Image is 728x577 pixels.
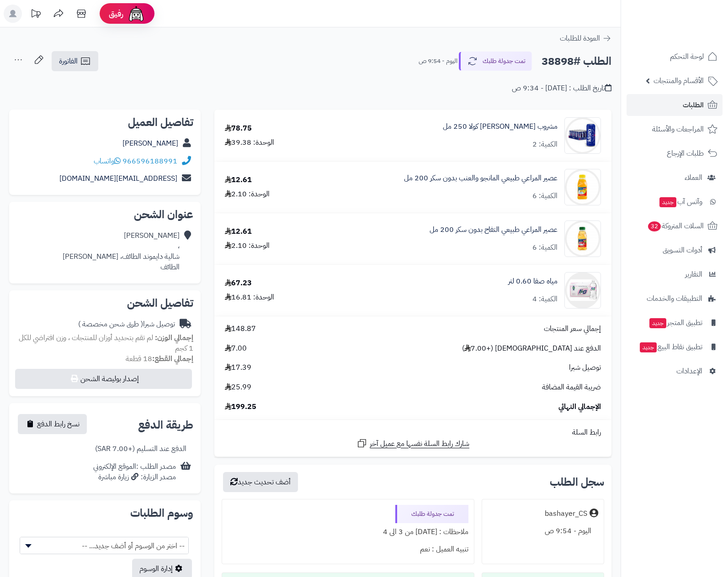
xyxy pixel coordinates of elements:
[627,215,723,237] a: السلات المتروكة32
[225,402,256,412] span: 199.25
[225,382,251,393] span: 25.99
[652,123,704,136] span: المراجعات والأسئلة
[565,220,600,257] img: 1918ee24e42218a05331298a11040058b85b-90x90.jpg
[667,147,704,160] span: طلبات الإرجاع
[225,362,251,373] span: 17.39
[419,57,457,66] small: اليوم - 9:54 ص
[627,312,723,334] a: تطبيق المتجرجديد
[225,324,256,334] span: 148.87
[225,175,252,185] div: 12.61
[627,263,723,285] a: التقارير
[95,444,186,454] div: الدفع عند التسليم (+7.00 SAR)
[627,239,723,261] a: أدوات التسويق
[663,244,702,257] span: أدوات التسويق
[565,272,600,309] img: 1665301082-spADPN0oJB7gF2Es5ytfoLXrjT9D7XS190Lhek4h-90x90.png
[648,221,661,231] span: 32
[649,318,666,328] span: جديد
[512,83,611,94] div: تاريخ الطلب : [DATE] - 9:34 ص
[532,242,558,253] div: الكمية: 6
[59,173,177,184] a: [EMAIL_ADDRESS][DOMAIN_NAME]
[228,523,468,541] div: ملاحظات : [DATE] من 3 الى 4
[627,118,723,140] a: المراجعات والأسئلة
[94,156,121,167] a: واتساب
[508,276,558,287] a: مياه صفا 0.60 لتر
[627,94,723,116] a: الطلبات
[532,139,558,150] div: الكمية: 2
[542,382,601,393] span: ضريبة القيمة المضافة
[685,268,702,281] span: التقارير
[152,353,193,364] strong: إجمالي القطع:
[666,26,719,45] img: logo-2.png
[648,316,702,329] span: تطبيق المتجر
[24,5,47,25] a: تحديثات المنصة
[627,46,723,68] a: لوحة التحكم
[659,197,676,207] span: جديد
[443,121,558,132] a: مشروب [PERSON_NAME] كولا 250 مل
[20,537,188,555] span: -- اختر من الوسوم أو أضف جديد... --
[16,117,193,128] h2: تفاصيل العميل
[430,225,558,235] a: عصير المراعي طبيعي التفاح بدون سكر 200 مل
[560,33,611,44] a: العودة للطلبات
[225,292,274,303] div: الوحدة: 16.81
[627,142,723,164] a: طلبات الإرجاع
[654,74,704,87] span: الأقسام والمنتجات
[488,522,598,540] div: اليوم - 9:54 ص
[63,231,180,272] div: [PERSON_NAME] ، شالية دايموند الطائف، [PERSON_NAME] الطائف
[639,341,702,353] span: تطبيق نقاط البيع
[16,508,193,519] h2: وسوم الطلبات
[19,332,193,354] span: لم تقم بتحديد أوزان للمنتجات ، وزن افتراضي للكل 1 كجم
[659,195,702,208] span: وآتس آب
[370,439,469,449] span: شارك رابط السلة نفسها مع عميل آخر
[627,336,723,358] a: تطبيق نقاط البيعجديد
[225,241,270,251] div: الوحدة: 2.10
[225,278,252,288] div: 67.23
[93,462,176,483] div: مصدر الطلب :الموقع الإلكتروني
[228,540,468,558] div: تنبيه العميل : نعم
[550,477,604,488] h3: سجل الطلب
[670,50,704,63] span: لوحة التحكم
[404,173,558,184] a: عصير المراعي طبيعي المانجو والعنب بدون سكر 200 مل
[225,123,252,134] div: 78.75
[532,191,558,201] div: الكمية: 6
[544,324,601,334] span: إجمالي سعر المنتجات
[462,343,601,354] span: الدفع عند [DEMOGRAPHIC_DATA] (+7.00 )
[560,33,600,44] span: العودة للطلبات
[109,8,123,19] span: رفيق
[18,414,87,434] button: نسخ رابط الدفع
[565,117,600,154] img: 1747559295-%D9%84%D9%82%D8%B7%D8%A9%20%D8%B4%D8%A7%D8%B4%D8%A9_18-5-2025_1241_mazeed.sa-90x90.jpeg
[122,138,178,149] a: [PERSON_NAME]
[138,420,193,430] h2: طريقة الدفع
[59,56,78,67] span: الفاتورة
[225,226,252,237] div: 12.61
[542,52,611,71] h2: الطلب #38898
[647,220,704,232] span: السلات المتروكة
[52,51,98,71] a: الفاتورة
[685,171,702,184] span: العملاء
[565,169,600,205] img: 1923dc10b4562ebd760b8544e448f9f070cb-90x90.jpg
[122,156,177,167] a: 966596188991
[395,505,468,523] div: تمت جدولة طلبك
[640,342,657,352] span: جديد
[16,209,193,220] h2: عنوان الشحن
[225,137,274,148] div: الوحدة: 39.38
[218,427,608,438] div: رابط السلة
[16,298,193,309] h2: تفاصيل الشحن
[459,52,532,71] button: تمت جدولة طلبك
[627,191,723,213] a: وآتس آبجديد
[558,402,601,412] span: الإجمالي النهائي
[627,167,723,189] a: العملاء
[155,332,193,343] strong: إجمالي الوزن:
[223,472,298,492] button: أضف تحديث جديد
[532,294,558,304] div: الكمية: 4
[356,438,469,449] a: شارك رابط السلة نفسها مع عميل آخر
[78,319,175,330] div: توصيل شبرا
[93,472,176,483] div: مصدر الزيارة: زيارة مباشرة
[627,288,723,309] a: التطبيقات والخدمات
[225,189,270,199] div: الوحدة: 2.10
[683,99,704,111] span: الطلبات
[15,369,192,389] button: إصدار بوليصة الشحن
[126,353,193,364] small: 18 قطعة
[676,365,702,378] span: الإعدادات
[37,419,80,430] span: نسخ رابط الدفع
